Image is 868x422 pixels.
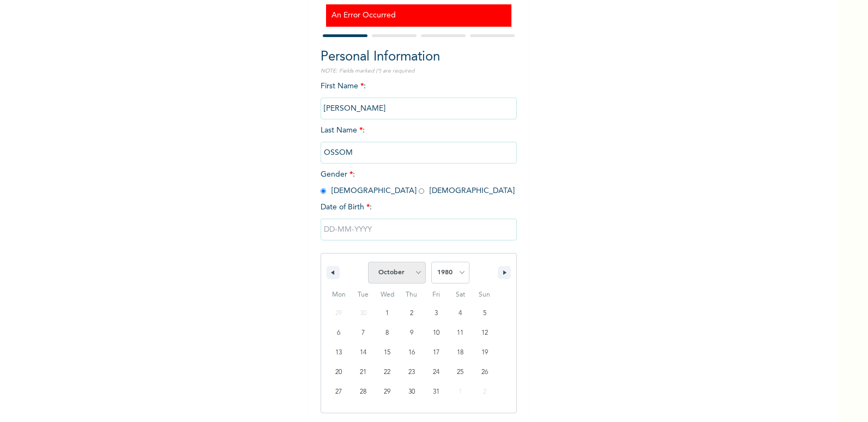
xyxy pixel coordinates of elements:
span: 11 [457,323,463,343]
span: Sun [472,286,497,304]
span: 27 [335,382,342,402]
span: 4 [459,304,462,323]
span: Sat [448,286,473,304]
button: 21 [351,363,376,382]
button: 7 [351,323,376,343]
button: 22 [375,363,400,382]
button: 23 [400,363,424,382]
span: 12 [481,323,488,343]
span: 8 [385,323,389,343]
button: 12 [472,323,497,343]
span: Gender : [DEMOGRAPHIC_DATA] [DEMOGRAPHIC_DATA] [321,171,515,195]
span: 31 [433,382,439,402]
button: 8 [375,323,400,343]
button: 24 [424,363,448,382]
p: NOTE: Fields marked (*) are required [321,67,517,75]
span: 22 [384,363,390,382]
h2: Personal Information [321,47,517,67]
span: 24 [433,363,439,382]
span: 1 [385,304,389,323]
span: 14 [360,343,366,363]
span: 30 [408,382,415,402]
span: 25 [457,363,463,382]
button: 20 [327,363,351,382]
button: 19 [472,343,497,363]
span: 15 [384,343,390,363]
span: Thu [400,286,424,304]
span: 3 [435,304,438,323]
button: 11 [448,323,473,343]
button: 5 [472,304,497,323]
span: 13 [335,343,342,363]
button: 6 [327,323,351,343]
button: 2 [400,304,424,323]
span: Wed [375,286,400,304]
button: 18 [448,343,473,363]
button: 28 [351,382,376,402]
span: First Name : [321,82,517,112]
button: 26 [472,363,497,382]
button: 1 [375,304,400,323]
span: 28 [360,382,366,402]
span: 2 [410,304,413,323]
button: 31 [424,382,448,402]
button: 16 [400,343,424,363]
span: 10 [433,323,439,343]
button: 25 [448,363,473,382]
input: DD-MM-YYYY [321,219,517,240]
span: 29 [384,382,390,402]
button: 9 [400,323,424,343]
span: 7 [361,323,365,343]
span: Tue [351,286,376,304]
span: 6 [337,323,340,343]
button: 15 [375,343,400,363]
button: 4 [448,304,473,323]
button: 27 [327,382,351,402]
span: 17 [433,343,439,363]
button: 10 [424,323,448,343]
span: 16 [408,343,415,363]
span: Date of Birth : [321,202,372,213]
input: Enter your first name [321,98,517,119]
span: 23 [408,363,415,382]
span: 5 [483,304,486,323]
span: 9 [410,323,413,343]
button: 17 [424,343,448,363]
button: 30 [400,382,424,402]
button: 29 [375,382,400,402]
span: 21 [360,363,366,382]
span: 18 [457,343,463,363]
h3: An Error Occurred [331,10,506,21]
button: 3 [424,304,448,323]
button: 14 [351,343,376,363]
span: 26 [481,363,488,382]
span: Mon [327,286,351,304]
span: Fri [424,286,448,304]
span: 20 [335,363,342,382]
button: 13 [327,343,351,363]
input: Enter your last name [321,142,517,164]
span: Last Name : [321,126,517,156]
span: 19 [481,343,488,363]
